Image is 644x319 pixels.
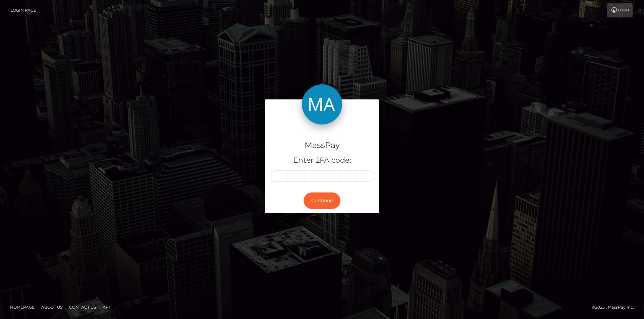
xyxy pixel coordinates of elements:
[100,302,113,312] a: API
[66,302,99,312] a: Contact Us
[270,155,374,166] h5: Enter 2FA code:
[270,140,374,151] h4: MassPay
[304,192,340,209] button: Continue
[302,84,342,125] img: MassPay
[592,304,639,311] div: © 2025 , MassPay Inc.
[7,302,37,312] a: Homepage
[39,302,65,312] a: About Us
[10,3,36,17] a: Login Page
[607,3,633,17] a: Login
